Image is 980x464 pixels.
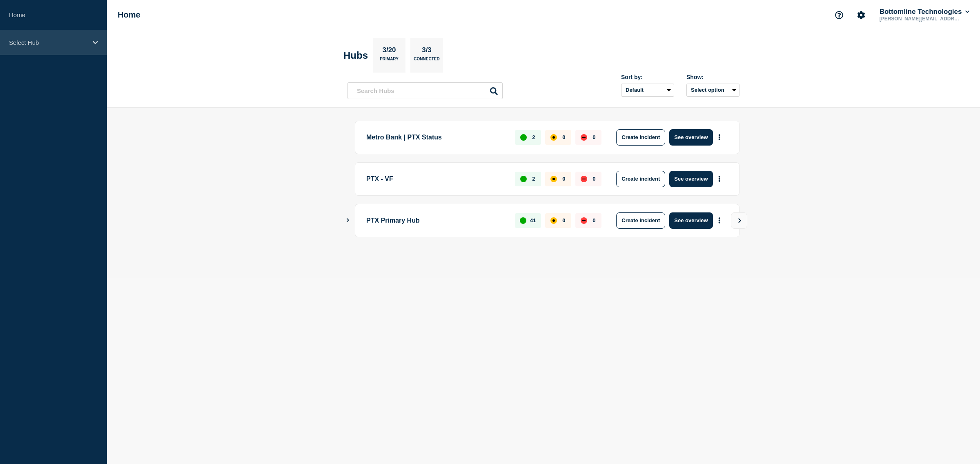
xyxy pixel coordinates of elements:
[532,134,535,140] p: 2
[878,8,971,16] button: Bottomline Technologies
[550,176,557,182] div: affected
[616,171,665,187] button: Create incident
[686,84,739,97] button: Select option
[520,176,527,182] div: up
[343,50,368,61] h2: Hubs
[347,82,503,99] input: Search Hubs
[621,84,674,97] select: Sort by
[592,134,595,140] p: 0
[9,39,87,46] p: Select Hub
[366,212,506,229] p: PTX Primary Hub
[414,57,439,65] p: Connected
[379,46,399,57] p: 3/20
[669,212,713,229] button: See overview
[621,74,674,80] div: Sort by:
[669,129,713,146] button: See overview
[853,7,870,24] button: Account settings
[366,171,506,187] p: PTX - VF
[562,134,565,140] p: 0
[581,217,587,224] div: down
[532,176,535,182] p: 2
[714,130,725,145] button: More actions
[550,134,557,141] div: affected
[581,176,587,182] div: down
[520,217,526,224] div: up
[581,134,587,141] div: down
[520,134,527,141] div: up
[686,74,739,80] div: Show:
[831,7,848,24] button: Support
[562,176,565,182] p: 0
[346,217,350,223] button: Show Connected Hubs
[616,212,665,229] button: Create incident
[592,217,595,223] p: 0
[550,217,557,224] div: affected
[714,171,725,186] button: More actions
[714,213,725,228] button: More actions
[530,217,536,223] p: 41
[592,176,595,182] p: 0
[366,129,506,146] p: Metro Bank | PTX Status
[380,57,399,65] p: Primary
[878,16,963,22] p: [PERSON_NAME][EMAIL_ADDRESS][PERSON_NAME][DOMAIN_NAME]
[419,46,435,57] p: 3/3
[118,10,140,20] h1: Home
[731,212,747,229] button: View
[669,171,713,187] button: See overview
[562,217,565,223] p: 0
[616,129,665,146] button: Create incident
